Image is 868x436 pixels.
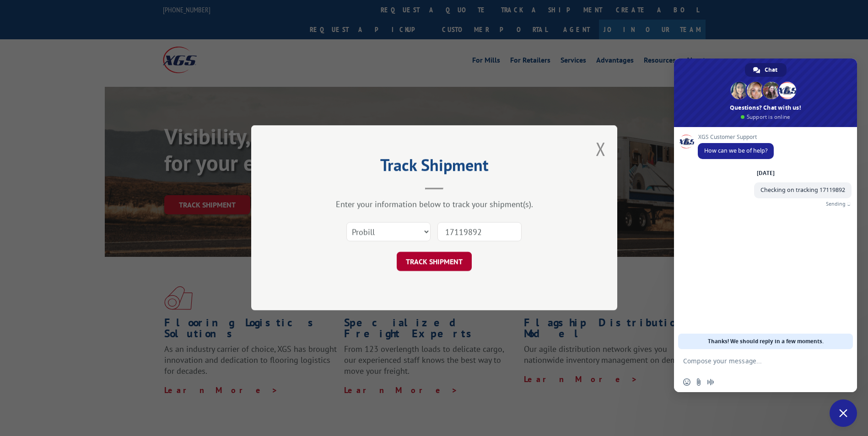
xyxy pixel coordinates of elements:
div: Chat [745,63,787,77]
span: How can we be of help? [704,147,767,154]
button: Close modal [596,137,606,161]
h2: Track Shipment [297,159,571,176]
span: Checking on tracking 17119892 [760,186,845,194]
button: TRACK SHIPMENT [397,252,472,271]
div: [DATE] [757,170,775,176]
span: Thanks! We should reply in a few moments. [708,334,824,349]
div: Close chat [830,399,857,427]
span: Sending [826,201,846,207]
textarea: Compose your message... [683,357,828,365]
span: Send a file [695,378,702,386]
span: Audio message [707,378,714,386]
span: XGS Customer Support [698,134,774,140]
div: Enter your information below to track your shipment(s). [297,199,571,210]
input: Number(s) [437,223,522,242]
span: Insert an emoji [683,378,690,386]
span: Chat [765,63,777,77]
